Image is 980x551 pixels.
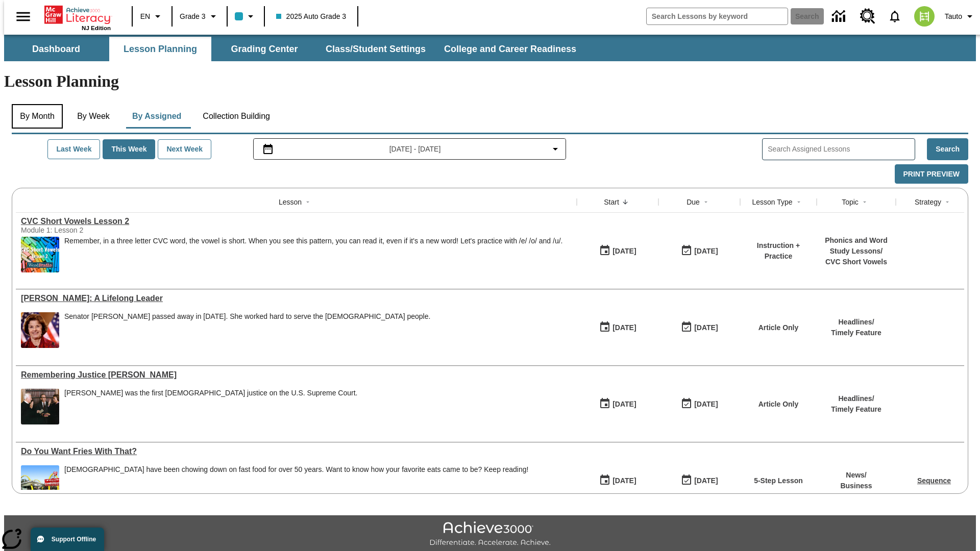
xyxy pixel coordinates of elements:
[754,475,803,486] p: 5-Step Lesson
[694,474,718,487] div: [DATE]
[64,237,562,245] p: Remember, in a three letter CVC word, the vowel is short. When you see this pattern, you can read...
[677,394,721,414] button: 09/03/25: Last day the lesson can be accessed
[596,471,640,490] button: 09/02/25: First time the lesson was available
[44,4,111,31] div: Home
[677,318,721,337] button: 09/03/25: Last day the lesson can be accessed
[842,197,859,207] div: Topic
[21,226,174,234] div: Module 1: Lesson 2
[68,104,119,129] button: By Week
[647,8,788,24] input: search field
[5,37,107,61] button: Dashboard
[21,237,59,272] img: CVC Short Vowels Lesson 2.
[8,2,38,32] button: Open side menu
[831,404,881,415] p: Timely Feature
[4,37,585,61] div: SubNavbar
[854,3,881,30] a: Resource Center, Will open in new tab
[21,294,572,303] div: Dianne Feinstein: A Lifelong Leader
[158,139,211,159] button: Next Week
[612,474,636,487] div: [DATE]
[140,11,150,22] span: EN
[612,398,636,411] div: [DATE]
[103,139,155,159] button: This Week
[831,328,881,338] p: Timely Feature
[21,370,572,380] div: Remembering Justice O'Connor
[21,465,59,501] img: One of the first McDonald's stores, with the iconic red sign and golden arches.
[64,465,528,474] div: [DEMOGRAPHIC_DATA] have been chowing down on fast food for over 50 years. Want to know how your f...
[12,104,63,129] button: By Month
[302,196,314,208] button: Sort
[64,389,357,397] div: [PERSON_NAME] was the first [DEMOGRAPHIC_DATA] justice on the U.S. Supreme Court.
[21,294,572,303] a: Dianne Feinstein: A Lifelong Leader, Lessons
[831,393,881,404] p: Headlines /
[604,197,619,207] div: Start
[745,240,812,262] p: Instruction + Practice
[700,196,712,208] button: Sort
[4,35,976,61] div: SubNavbar
[82,25,111,31] span: NJ Edition
[180,11,206,22] span: Grade 3
[596,241,640,261] button: 09/03/25: First time the lesson was available
[176,7,224,26] button: Grade: Grade 3, Select a grade
[64,312,430,321] div: Senator [PERSON_NAME] passed away in [DATE]. She worked hard to serve the [DEMOGRAPHIC_DATA] people.
[677,471,721,490] button: 09/02/25: Last day the lesson can be accessed
[758,322,799,333] p: Article Only
[21,217,572,226] div: CVC Short Vowels Lesson 2
[4,72,976,91] h1: Lesson Planning
[21,370,572,380] a: Remembering Justice O'Connor, Lessons
[859,196,871,208] button: Sort
[317,37,434,61] button: Class/Student Settings
[276,11,347,22] span: 2025 Auto Grade 3
[822,235,891,257] p: Phonics and Word Study Lessons /
[826,3,854,31] a: Data Center
[549,143,561,155] svg: Collapse Date Range Filter
[31,528,104,551] button: Support Offline
[213,37,315,61] button: Grading Center
[941,196,953,208] button: Sort
[612,245,636,258] div: [DATE]
[436,37,584,61] button: College and Career Readiness
[21,389,59,424] img: Chief Justice Warren Burger, wearing a black robe, holds up his right hand and faces Sandra Day O...
[619,196,631,208] button: Sort
[895,164,968,184] button: Print Preview
[881,3,908,30] a: Notifications
[21,447,572,456] div: Do You Want Fries With That?
[21,217,572,226] a: CVC Short Vowels Lesson 2, Lessons
[64,389,357,424] span: Sandra Day O'Connor was the first female justice on the U.S. Supreme Court.
[64,465,528,501] div: Americans have been chowing down on fast food for over 50 years. Want to know how your favorite e...
[694,321,718,334] div: [DATE]
[389,144,441,155] span: [DATE] - [DATE]
[694,398,718,411] div: [DATE]
[840,470,872,481] p: News /
[822,257,891,267] p: CVC Short Vowels
[908,3,941,30] button: Select a new avatar
[194,104,278,129] button: Collection Building
[694,245,718,258] div: [DATE]
[831,317,881,328] p: Headlines /
[941,7,980,26] button: Profile/Settings
[64,237,562,272] span: Remember, in a three letter CVC word, the vowel is short. When you see this pattern, you can read...
[64,312,430,348] div: Senator Dianne Feinstein passed away in September 2023. She worked hard to serve the American peo...
[52,536,96,543] span: Support Offline
[231,7,261,26] button: Class color is light blue. Change class color
[758,399,799,410] p: Article Only
[752,197,792,207] div: Lesson Type
[677,241,721,261] button: 09/03/25: Last day the lesson can be accessed
[279,197,302,207] div: Lesson
[917,477,951,485] a: Sequence
[840,481,872,491] p: Business
[914,6,935,27] img: avatar image
[915,197,941,207] div: Strategy
[768,142,915,157] input: Search Assigned Lessons
[793,196,805,208] button: Sort
[21,447,572,456] a: Do You Want Fries With That?, Lessons
[612,321,636,334] div: [DATE]
[429,521,551,547] img: Achieve3000 Differentiate Accelerate Achieve
[945,11,962,22] span: Tauto
[124,104,189,129] button: By Assigned
[596,394,640,414] button: 09/03/25: First time the lesson was available
[258,143,562,155] button: Select the date range menu item
[687,197,700,207] div: Due
[596,318,640,337] button: 09/03/25: First time the lesson was available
